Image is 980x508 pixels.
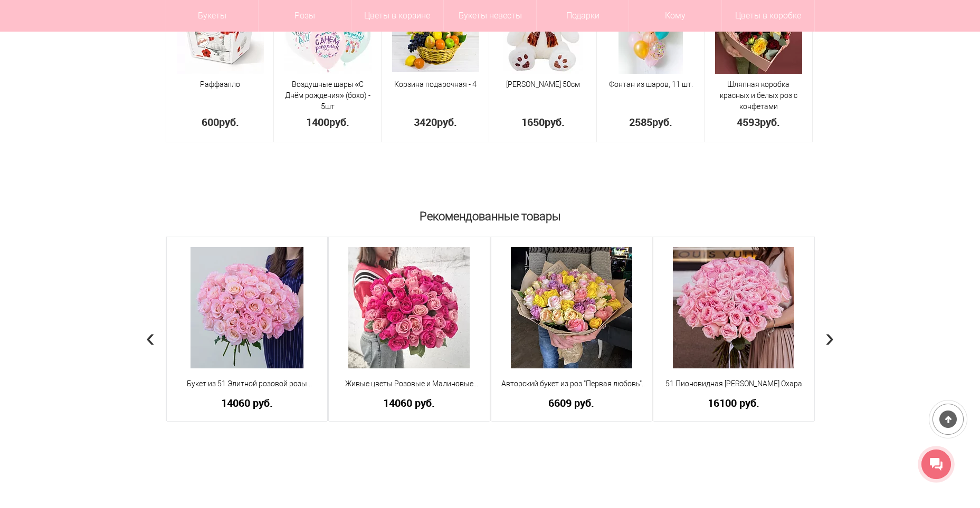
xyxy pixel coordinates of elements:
a: 51 Пионовидная [PERSON_NAME] Охара [660,378,807,389]
span: 1650 [521,115,545,129]
span: руб. [545,115,565,129]
span: Next [825,322,834,353]
span: 4593 [737,115,760,129]
a: Живые цветы Розовые и Малиновые Розы [336,378,483,389]
a: 6609 руб. [498,397,645,408]
a: Раффаэлло [200,80,240,89]
a: Корзина подарочная - 4 [394,80,477,89]
a: Букет из 51 Элитной розовой розы ([GEOGRAPHIC_DATA]) [174,378,321,389]
span: руб. [329,115,349,129]
span: 1400 [306,115,329,129]
span: 3420 [414,115,437,129]
span: руб. [219,115,239,129]
img: 51 Пионовидная Роза Пинк Охара [673,247,794,368]
span: руб. [760,115,780,129]
h2: Рекомендованные товары [166,205,815,223]
img: Авторский букет из роз "Первая любовь" (40 см) [511,247,632,368]
a: 16100 руб. [660,397,807,408]
img: Живые цветы Розовые и Малиновые Розы [348,247,470,368]
a: [PERSON_NAME] 50см [506,80,580,89]
span: Previous [146,322,155,353]
a: 14060 руб. [336,397,483,408]
a: Фонтан из шаров, 11 шт. [609,80,693,89]
a: Воздушные шары «С Днём рождения» (бохо) - 5шт [285,80,370,111]
img: Букет из 51 Элитной розовой розы (Эквадор) [191,247,303,368]
a: Авторский букет из роз "Первая любовь" (40 см) [498,378,645,389]
a: 14060 руб. [174,397,321,408]
span: руб. [652,115,672,129]
span: 600 [202,115,219,129]
span: руб. [437,115,457,129]
a: Шляпная коробка красных и белых роз с конфетами [720,80,797,111]
span: 2585 [629,115,652,129]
